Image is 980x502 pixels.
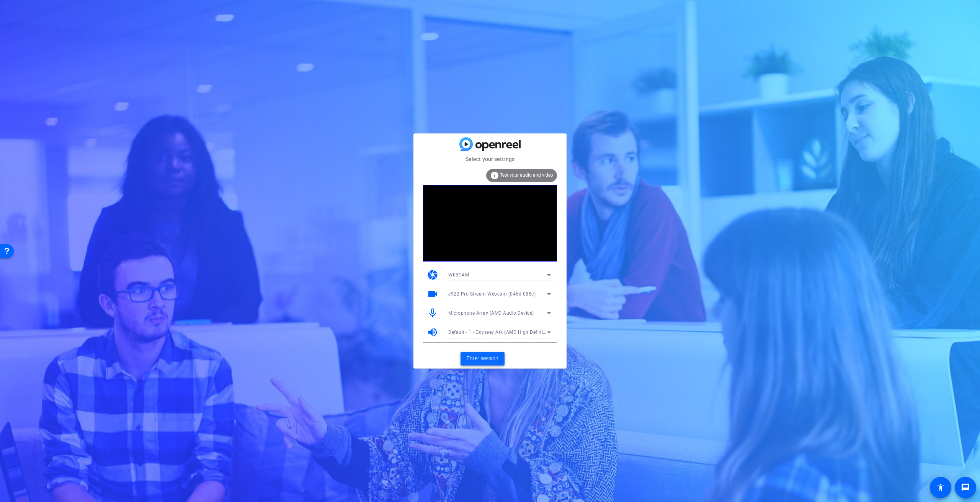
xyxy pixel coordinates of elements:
span: Default - 1 - Odyssey Ark (AMD High Definition Audio Device) [448,329,584,335]
mat-icon: accessibility [936,483,945,492]
mat-icon: volume_up [427,327,438,338]
span: WEBCAM [448,272,469,278]
span: Enter session [467,354,498,362]
span: Test your audio and video [500,172,553,178]
mat-icon: mic_none [427,307,438,319]
button: Enter session [461,352,505,366]
span: Microphone Array (AMD Audio Device) [448,310,534,316]
mat-icon: info [490,171,499,180]
span: c922 Pro Stream Webcam (046d:085c) [448,291,536,297]
mat-card-subtitle: Select your settings [413,155,567,163]
img: blue-gradient.svg [459,137,521,151]
mat-icon: videocam [427,288,438,300]
mat-icon: message [961,483,970,492]
mat-icon: camera [427,269,438,281]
